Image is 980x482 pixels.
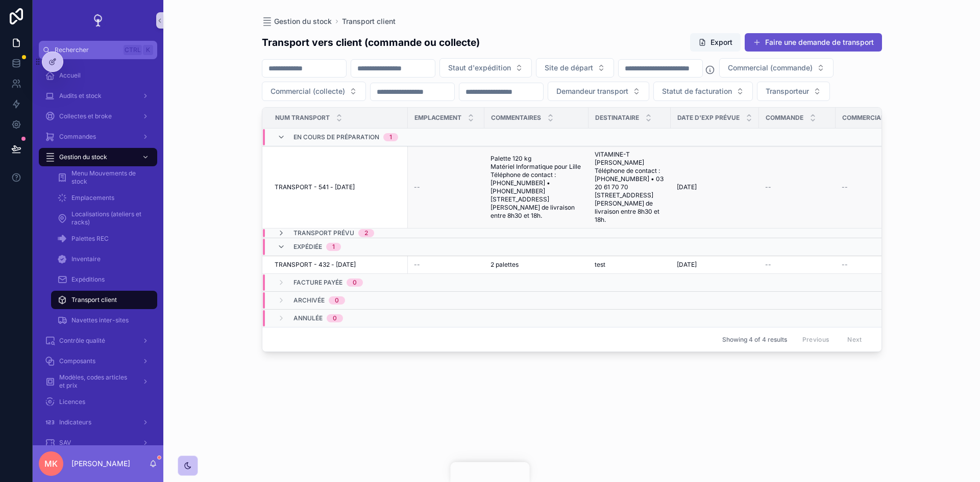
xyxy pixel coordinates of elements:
[556,86,628,96] span: Demandeur transport
[342,16,396,27] a: Transport client
[728,63,813,73] span: Commercial (commande)
[757,82,830,101] button: Select Button
[59,92,102,100] span: Audits et stock
[33,59,163,445] div: scrollable content
[414,114,461,122] span: Emplacement
[766,114,803,122] span: Commande
[51,291,157,309] a: Transport client
[536,58,614,78] button: Select Button
[414,183,420,191] span: --
[293,243,322,251] span: Expédiée
[71,296,117,304] span: Transport client
[677,183,753,191] a: [DATE]
[262,16,332,27] a: Gestion du stock
[262,35,480,49] h1: Transport vers client (commande ou collecte)
[59,357,95,365] span: Composants
[39,87,157,105] a: Audits et stock
[124,45,142,55] span: Ctrl
[71,194,114,202] span: Emplacements
[71,169,147,186] span: Menu Mouvements de stock
[59,133,96,141] span: Commandes
[722,336,787,344] span: Showing 4 of 4 results
[293,314,323,322] span: Annulée
[842,261,848,269] span: --
[677,183,697,191] span: [DATE]
[275,261,356,269] span: TRANSPORT - 432 - [DATE]
[595,261,665,269] a: test
[59,71,81,80] span: Accueil
[51,230,157,248] a: Palettes REC
[765,261,829,269] a: --
[677,261,753,269] a: [DATE]
[332,243,335,251] div: 1
[39,413,157,432] a: Indicateurs
[51,250,157,268] a: Inventaire
[271,86,345,96] span: Commercial (collecte)
[335,296,339,305] div: 0
[333,314,337,322] div: 0
[275,261,402,269] a: TRANSPORT - 432 - [DATE]
[39,107,157,125] a: Collectes et broke
[59,418,91,426] span: Indicateurs
[491,155,582,220] a: Palette 120 kg Matériel Informatique pour Lille Téléphone de contact : [PHONE_NUMBER] • [PHONE_NU...
[842,114,920,122] span: Commercial d'Ecodair
[71,210,147,226] span: Localisations (ateliers et racks)
[293,296,325,305] span: Archivée
[59,439,71,447] span: SAV
[414,261,420,269] span: --
[51,209,157,227] a: Localisations (ateliers et racks)
[71,235,109,243] span: Palettes REC
[439,58,532,78] button: Select Button
[765,183,771,191] span: --
[44,458,58,470] span: MK
[59,337,105,345] span: Contrôle qualité
[39,148,157,166] a: Gestion du stock
[690,33,741,52] button: Export
[90,12,106,29] img: App logo
[548,82,649,101] button: Select Button
[842,183,848,191] span: --
[491,114,541,122] span: Commentaires
[39,372,157,391] a: Modèles, codes articles et prix
[653,82,753,101] button: Select Button
[59,153,107,161] span: Gestion du stock
[274,16,332,27] span: Gestion du stock
[51,311,157,329] a: Navettes inter-sites
[39,66,157,85] a: Accueil
[719,58,834,78] button: Select Button
[389,133,392,141] div: 1
[144,46,152,54] span: K
[293,229,354,237] span: Transport prévu
[677,114,740,122] span: Date d'EXP prévue
[414,261,478,269] a: --
[353,278,357,287] div: 0
[595,261,605,269] span: test
[275,114,330,122] span: Num transport
[39,41,157,59] button: RechercherCtrlK
[595,150,665,224] a: VITAMINE-T [PERSON_NAME] Téléphone de contact : [PHONE_NUMBER] • 03 20 61 70 70 [STREET_ADDRESS][...
[51,270,157,289] a: Expéditions
[595,114,639,122] span: Destinataire
[766,86,809,96] span: Transporteur
[293,133,379,141] span: En cours de préparation
[39,434,157,452] a: SAV
[745,33,882,52] button: Faire une demande de transport
[59,373,134,390] span: Modèles, codes articles et prix
[59,112,112,120] span: Collectes et broke
[59,398,85,406] span: Licences
[51,189,157,207] a: Emplacements
[491,261,519,269] span: 2 palettes
[71,255,101,263] span: Inventaire
[71,316,129,324] span: Navettes inter-sites
[55,46,119,54] span: Rechercher
[842,183,922,191] a: --
[765,261,771,269] span: --
[275,183,402,191] a: TRANSPORT - 541 - [DATE]
[39,332,157,350] a: Contrôle qualité
[275,183,355,191] span: TRANSPORT - 541 - [DATE]
[71,459,130,469] p: [PERSON_NAME]
[491,261,582,269] a: 2 palettes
